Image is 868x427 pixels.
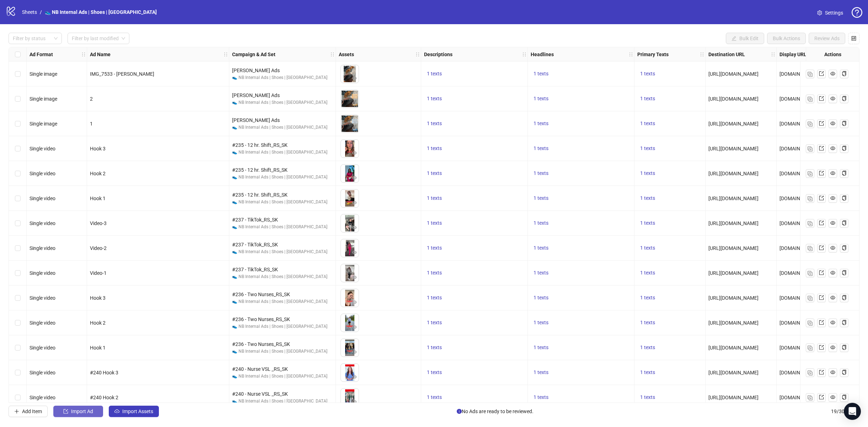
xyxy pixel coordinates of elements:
[534,369,548,375] span: 1 texts
[779,146,818,151] span: [DOMAIN_NAME]
[339,50,354,58] strong: Assets
[534,320,548,325] span: 1 texts
[808,122,813,127] img: Duplicate
[527,52,532,57] span: holder
[819,171,824,176] span: export
[809,33,845,44] button: Review Ads
[9,285,27,310] div: Select row 10
[90,121,93,127] span: 1
[700,52,704,57] span: holder
[350,348,359,357] button: Preview
[806,319,814,327] button: Duplicate
[844,403,861,420] div: Open Intercom Messenger
[350,323,359,332] button: Preview
[9,310,27,335] div: Select row 11
[640,145,655,151] span: 1 texts
[352,349,357,354] span: eye
[9,261,27,285] div: Select row 9
[9,161,27,186] div: Select row 5
[830,171,835,176] span: eye
[22,409,42,414] span: Add Item
[341,214,359,232] img: Asset 1
[350,74,359,83] button: Preview
[819,320,824,325] span: export
[232,66,333,74] div: [PERSON_NAME] Ads
[819,220,824,225] span: export
[531,269,551,277] button: 1 texts
[350,398,359,406] button: Preview
[806,70,814,78] button: Duplicate
[640,245,655,251] span: 1 texts
[9,236,27,261] div: Select row 8
[427,345,442,350] span: 1 texts
[232,99,333,106] div: 👟 NB Internal Ads | Shoes | [GEOGRAPHIC_DATA]
[30,146,55,151] span: Single video
[341,165,359,182] img: Asset 1
[825,9,843,17] span: Settings
[808,321,813,326] img: Duplicate
[30,196,55,201] span: Single video
[842,395,847,400] span: copy
[534,71,548,76] span: 1 texts
[771,52,776,57] span: holder
[806,294,814,302] button: Duplicate
[708,50,745,58] strong: Destination URL
[806,393,814,402] button: Duplicate
[352,300,357,305] span: eye
[122,409,153,414] span: Import Assets
[637,269,658,277] button: 1 texts
[830,295,835,300] span: eye
[637,368,658,377] button: 1 texts
[830,370,835,375] span: eye
[640,345,655,350] span: 1 texts
[350,249,359,257] button: Preview
[352,250,357,255] span: eye
[352,200,357,205] span: eye
[808,146,813,151] img: Duplicate
[232,116,333,124] div: [PERSON_NAME] Ads
[531,393,551,402] button: 1 texts
[830,146,835,151] span: eye
[109,406,159,417] button: Import Assets
[808,196,813,201] img: Duplicate
[842,146,847,151] span: copy
[534,145,548,151] span: 1 texts
[232,50,275,58] strong: Campaign & Ad Set
[830,71,835,76] span: eye
[9,86,27,111] div: Select row 2
[830,196,835,201] span: eye
[352,374,357,379] span: eye
[640,170,655,176] span: 1 texts
[637,144,658,153] button: 1 texts
[776,52,781,57] span: holder
[708,171,759,176] span: [URL][DOMAIN_NAME]
[830,121,835,126] span: eye
[341,65,359,83] img: Asset 1
[424,219,445,228] button: 1 texts
[819,295,824,300] span: export
[637,70,658,78] button: 1 texts
[9,385,27,410] div: Select row 14
[633,52,638,57] span: holder
[842,295,847,300] span: copy
[427,195,442,201] span: 1 texts
[232,166,333,174] div: #235 - 12 hr. Shift_RS_SK
[341,289,359,307] img: Asset 1
[9,111,27,136] div: Select row 3
[842,171,847,176] span: copy
[775,47,776,61] div: Resize Destination URL column
[352,399,357,404] span: eye
[350,174,359,182] button: Preview
[819,370,824,375] span: export
[640,121,655,126] span: 1 texts
[704,52,709,57] span: holder
[352,101,357,106] span: eye
[534,170,548,176] span: 1 texts
[85,47,87,61] div: Resize Ad Format column
[819,121,824,126] span: export
[808,171,813,176] img: Duplicate
[30,121,57,127] span: Single image
[9,360,27,385] div: Select row 13
[842,196,847,201] span: copy
[341,239,359,257] img: Asset 1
